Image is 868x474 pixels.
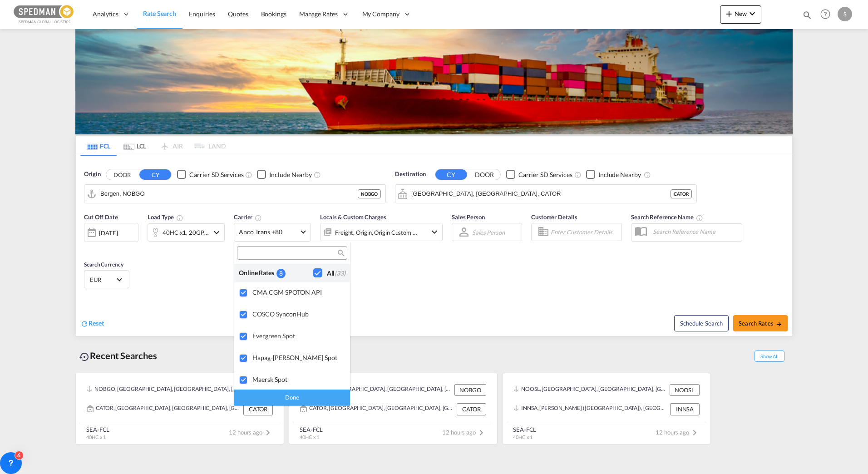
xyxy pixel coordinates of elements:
div: COSCO SynconHub [252,310,343,318]
div: Evergreen Spot [252,332,343,340]
md-icon: icon-magnify [337,250,344,257]
div: All [327,269,345,278]
span: (33) [335,269,345,277]
md-checkbox: Checkbox No Ink [313,268,345,278]
div: Hapag-Lloyd Spot [252,354,343,361]
div: Online Rates [239,268,276,278]
div: 8 [276,269,286,278]
div: CMA CGM SPOTON API [252,288,343,296]
div: Maersk Spot [252,375,343,383]
div: Done [234,390,350,405]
